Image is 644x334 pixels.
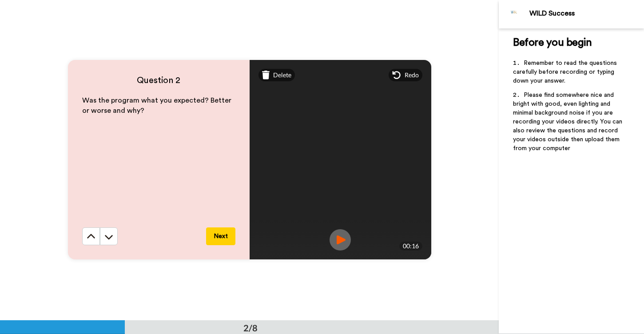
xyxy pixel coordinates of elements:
div: WILD Success [529,9,644,18]
span: Remember to read the questions carefully before recording or typing down your answer. [513,60,619,84]
span: Please find somewhere nice and bright with good, even lighting and minimal background noise if yo... [513,92,624,151]
span: Delete [273,71,291,80]
span: Redo [405,71,419,80]
h4: Question 2 [82,74,235,87]
img: ic_record_play.svg [330,229,351,250]
div: 2/8 [229,322,272,334]
span: Before you begin [513,37,592,48]
div: Redo [389,69,422,81]
img: Profile Image [504,4,525,25]
span: Was the program what you expected? Better or worse and why? [82,97,233,114]
div: 00:16 [399,242,422,250]
div: Delete [258,69,295,81]
button: Next [206,227,235,245]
